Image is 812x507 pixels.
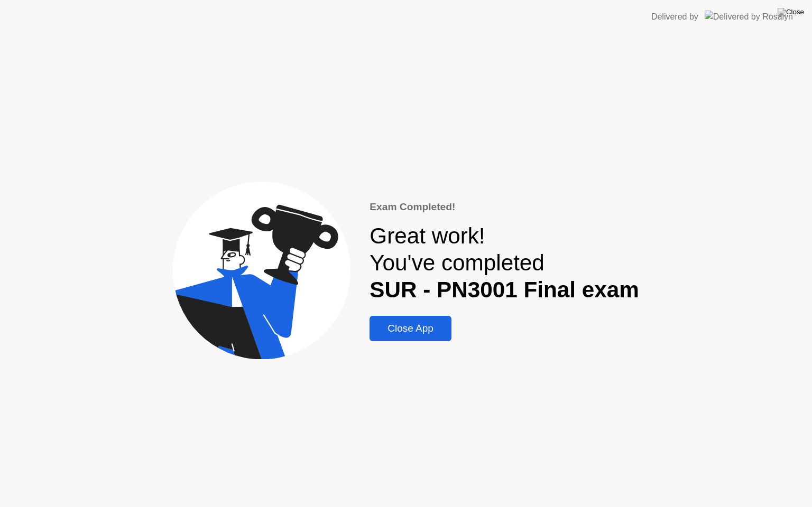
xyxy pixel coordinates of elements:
b: SUR - PN3001 Final exam [370,277,639,302]
img: Delivered by Rosalyn [705,11,793,23]
div: Exam Completed! [370,200,639,215]
img: Close [778,8,804,16]
div: Great work! You've completed [370,223,639,303]
div: Delivered by [651,11,698,23]
div: Close App [373,323,448,334]
button: Close App [370,316,451,341]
